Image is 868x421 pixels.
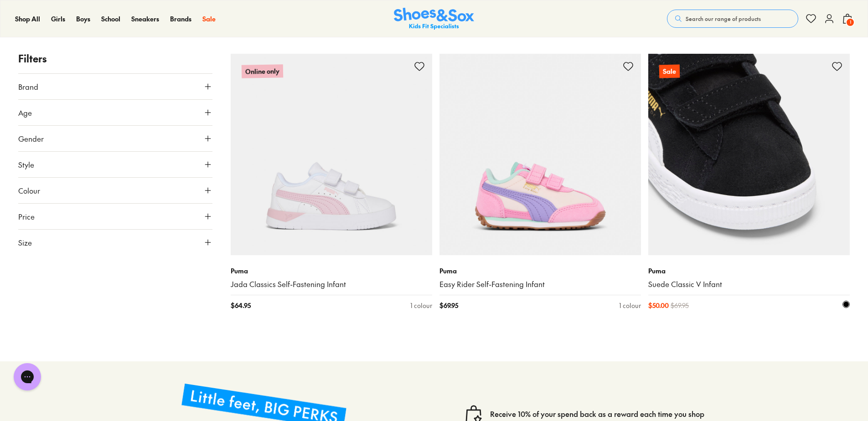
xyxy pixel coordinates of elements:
span: Style [18,159,34,170]
p: Online only [242,64,283,78]
a: Sneakers [131,14,159,24]
a: Sale [648,54,850,255]
button: Price [18,204,212,229]
button: Size [18,230,212,255]
img: SNS_Logo_Responsive.svg [394,8,474,30]
span: Shop All [15,14,40,23]
span: Sale [202,14,216,23]
button: Brand [18,74,212,99]
a: Online only [231,54,432,255]
a: Sale [202,14,216,24]
span: $ 69.95 [671,301,689,310]
span: Gender [18,133,44,144]
p: Puma [231,266,432,276]
a: Shop All [15,14,40,24]
button: Gender [18,126,212,151]
span: Search our range of products [686,15,761,23]
span: Boys [76,14,90,23]
a: Easy Rider Self-Fastening Infant [439,279,641,289]
span: Brand [18,81,38,92]
a: Boys [76,14,90,24]
a: Shoes & Sox [394,8,474,30]
p: Puma [648,266,850,276]
button: Style [18,152,212,177]
div: 1 colour [619,301,641,310]
span: $ 69.95 [439,301,458,310]
button: Search our range of products [667,10,798,28]
a: Girls [51,14,65,24]
a: School [101,14,120,24]
p: Puma [439,266,641,276]
a: Brands [170,14,191,24]
a: Jada Classics Self-Fastening Infant [231,279,432,289]
a: Suede Classic V Infant [648,279,850,289]
span: Colour [18,185,40,196]
span: Brands [170,14,191,23]
iframe: Gorgias live chat messenger [9,360,46,394]
div: 1 colour [410,301,432,310]
button: Age [18,100,212,125]
span: $ 64.95 [231,301,251,310]
span: Sneakers [131,14,159,23]
button: 1 [842,9,853,29]
span: Age [18,107,32,118]
span: School [101,14,120,23]
span: Girls [51,14,65,23]
p: Sale [659,65,680,78]
span: $ 50.00 [648,301,669,310]
a: Receive 10% of your spend back as a reward each time you shop [490,409,704,419]
span: 1 [846,18,855,27]
button: Colour [18,178,212,203]
span: Size [18,237,32,248]
span: Price [18,211,35,222]
p: Filters [18,51,212,66]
